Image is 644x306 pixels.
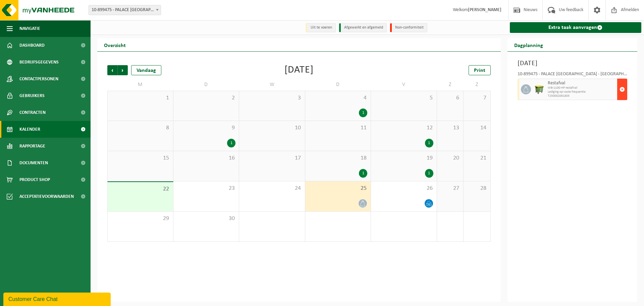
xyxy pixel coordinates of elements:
[243,94,302,102] span: 3
[425,169,433,178] div: 1
[440,155,460,162] span: 20
[374,94,433,102] span: 5
[19,87,45,104] span: Gebruikers
[510,22,642,33] a: Extra taak aanvragen
[19,171,50,188] span: Product Shop
[468,7,501,12] strong: [PERSON_NAME]
[374,124,433,132] span: 12
[118,65,128,75] span: Volgende
[474,68,485,73] span: Print
[306,23,336,32] li: Uit te voeren
[359,169,367,178] div: 1
[19,37,45,54] span: Dashboard
[19,121,40,138] span: Kalender
[19,54,59,71] span: Bedrijfsgegevens
[518,72,628,79] div: 10-899475 - PALACE [GEOGRAPHIC_DATA] - [GEOGRAPHIC_DATA]
[548,81,616,86] span: Restafval
[440,124,460,132] span: 13
[464,79,490,91] td: Z
[243,155,302,162] span: 17
[111,94,170,102] span: 1
[309,124,368,132] span: 11
[89,5,161,15] span: 10-899475 - PALACE NV - AALST
[425,139,433,147] div: 1
[548,94,616,98] span: T250002061805
[243,185,302,192] span: 24
[19,155,48,171] span: Documenten
[390,23,427,32] li: Non-conformiteit
[177,155,236,162] span: 16
[507,38,550,51] h2: Dagplanning
[309,94,368,102] span: 4
[107,65,117,75] span: Vorige
[111,155,170,162] span: 15
[111,185,170,193] span: 22
[19,20,40,37] span: Navigatie
[97,38,132,51] h2: Overzicht
[467,185,487,192] span: 28
[548,90,616,94] span: Lediging op vaste frequentie
[3,291,112,306] iframe: chat widget
[227,139,235,147] div: 1
[243,124,302,132] span: 10
[359,108,367,117] div: 1
[173,79,239,91] td: D
[177,94,236,102] span: 2
[309,185,368,192] span: 25
[374,185,433,192] span: 26
[548,86,616,90] span: WB-1100-HP restafval
[177,185,236,192] span: 23
[239,79,305,91] td: W
[469,65,491,75] a: Print
[534,84,544,94] img: WB-1100-HPE-GN-51
[19,188,74,205] span: Acceptatievoorwaarden
[309,155,368,162] span: 18
[19,138,45,155] span: Rapportage
[111,124,170,132] span: 8
[374,155,433,162] span: 19
[177,215,236,222] span: 30
[339,23,387,32] li: Afgewerkt en afgemeld
[437,79,464,91] td: Z
[177,124,236,132] span: 9
[467,94,487,102] span: 7
[440,185,460,192] span: 27
[440,94,460,102] span: 6
[107,79,173,91] td: M
[111,215,170,222] span: 29
[284,65,314,75] div: [DATE]
[467,124,487,132] span: 14
[518,58,628,69] h3: [DATE]
[19,71,58,87] span: Contactpersonen
[467,155,487,162] span: 21
[89,5,161,15] span: 10-899475 - PALACE NV - AALST
[131,65,161,75] div: Vandaag
[371,79,437,91] td: V
[19,104,46,121] span: Contracten
[305,79,371,91] td: D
